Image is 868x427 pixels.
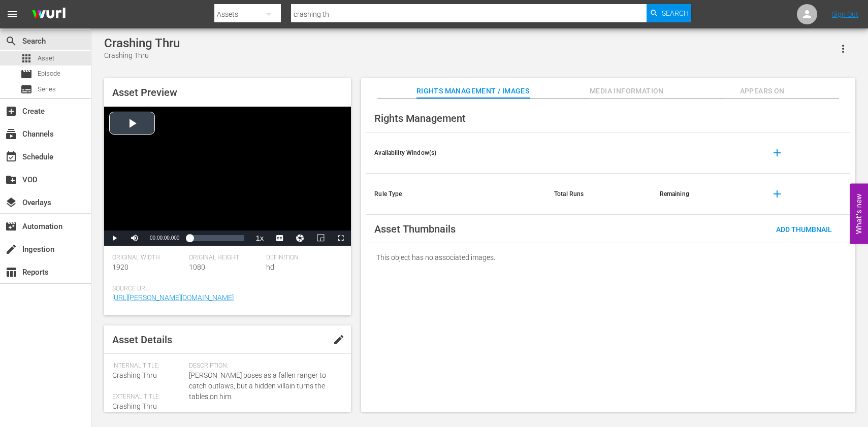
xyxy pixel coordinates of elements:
[112,393,184,401] span: External Title:
[38,69,60,79] span: Episode
[112,254,184,262] span: Original Width
[652,174,757,215] th: Remaining
[374,223,456,235] span: Asset Thumbnails
[374,112,466,124] span: Rights Management
[112,402,157,410] span: Crashing Thru
[112,86,177,98] span: Asset Preview
[5,196,17,209] span: Overlays
[20,52,33,64] span: Asset
[647,4,691,22] button: Search
[104,231,124,246] button: Play
[38,53,54,63] span: Asset
[290,231,310,246] button: Jump To Time
[270,231,290,246] button: Captions
[6,8,18,20] span: menu
[20,68,33,80] span: Episode
[310,231,331,246] button: Picture-in-Picture
[189,263,205,271] span: 1080
[771,188,783,200] span: add
[327,327,351,352] button: edit
[765,182,789,206] button: add
[366,174,546,215] th: Rule Type
[589,85,665,97] span: Media Information
[5,35,17,47] span: Search
[112,362,184,370] span: Internal Title:
[104,107,351,246] div: Video Player
[189,254,261,262] span: Original Height
[266,263,274,271] span: hd
[249,231,270,246] button: Playback Rate
[5,266,17,278] span: Reports
[112,293,234,302] a: [URL][PERSON_NAME][DOMAIN_NAME]
[5,105,17,117] span: Create
[124,231,145,246] button: Mute
[5,174,17,186] span: VOD
[150,235,179,241] span: 00:00:00.000
[331,231,351,246] button: Fullscreen
[189,235,244,241] div: Progress Bar
[5,128,17,140] span: Channels
[5,220,17,233] span: Automation
[5,151,17,163] span: Schedule
[850,183,868,244] button: Open Feedback Widget
[416,85,529,97] span: Rights Management / Images
[112,334,172,346] span: Asset Details
[112,285,338,293] span: Source Url
[724,85,800,97] span: Appears On
[768,225,840,234] span: Add Thumbnail
[266,254,338,262] span: Definition
[5,243,17,255] span: Ingestion
[104,50,180,61] div: Crashing Thru
[189,362,338,370] span: Description:
[771,147,783,159] span: add
[366,243,850,272] div: This object has no associated images.
[24,3,73,26] img: ans4CAIJ8jUAAAAAAAAAAAAAAAAAAAAAAAAgQb4GAAAAAAAAAAAAAAAAAAAAAAAAJMjXAAAAAAAAAAAAAAAAAAAAAAAAgAT5G...
[832,10,858,18] a: Sign Out
[38,84,56,94] span: Series
[20,83,33,95] span: Series
[333,334,345,346] span: edit
[112,371,157,379] span: Crashing Thru
[765,141,789,165] button: add
[546,174,652,215] th: Total Runs
[189,370,338,402] span: [PERSON_NAME] poses as a fallen ranger to catch outlaws, but a hidden villain turns the tables on...
[104,36,180,50] div: Crashing Thru
[112,263,128,271] span: 1920
[768,220,840,238] button: Add Thumbnail
[662,4,689,22] span: Search
[366,133,546,174] th: Availability Window(s)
